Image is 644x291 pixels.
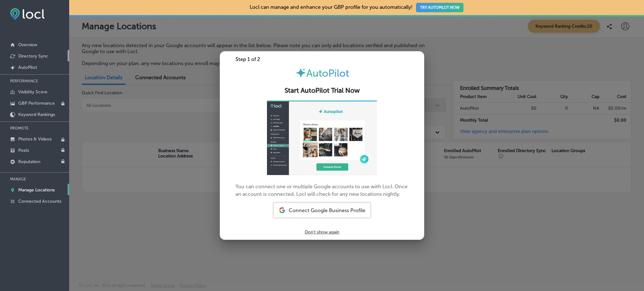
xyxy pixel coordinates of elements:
[18,112,55,117] p: Keyword Rankings
[18,42,37,47] p: Overview
[306,67,349,79] span: AutoPilot
[227,87,417,95] h2: Start AutoPilot Trial Now
[220,56,424,62] div: Step 1 of 2
[416,3,464,12] button: TRY AUTOPILOT NOW
[236,101,408,198] p: You can connect one or multiple Google accounts to use with Locl. Once an account is connected, L...
[18,199,61,204] p: Connected Accounts
[18,53,48,59] p: Directory Sync
[18,159,40,164] p: Reputation
[289,207,365,213] span: Connect Google Business Profile
[305,229,339,235] p: Don't show again
[18,101,55,106] p: GBP Performance
[267,101,377,175] img: ap-gif
[18,187,55,193] p: Manage Locations
[18,148,29,153] p: Posts
[18,89,47,95] p: Visibility Score
[295,67,306,78] img: autopilot-icon
[18,65,37,70] p: AutoPilot
[10,8,45,20] img: fda3e92497d09a02dc62c9cd864e3231.png
[18,136,52,142] p: Photos & Videos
